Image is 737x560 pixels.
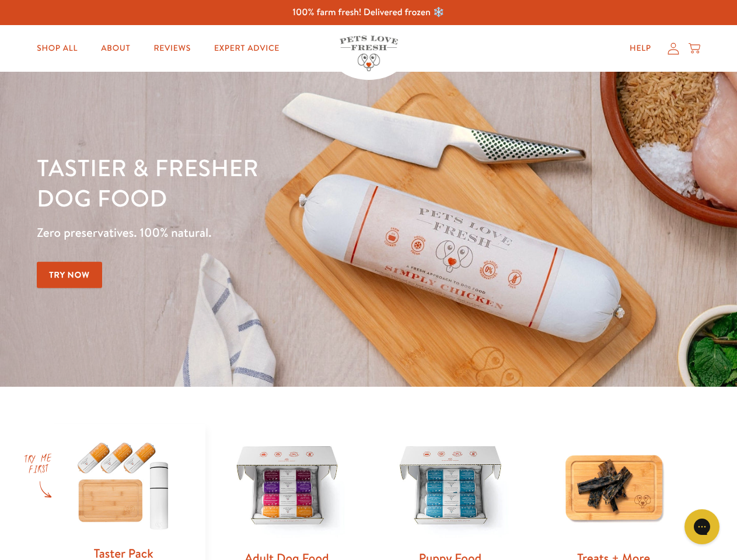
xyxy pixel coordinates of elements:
[92,37,139,60] a: About
[205,37,289,60] a: Expert Advice
[37,262,102,288] a: Try Now
[37,152,479,213] h1: Tastier & fresher dog food
[620,37,661,60] a: Help
[340,36,398,71] img: Pets Love Fresh
[27,37,87,60] a: Shop All
[144,37,200,60] a: Reviews
[37,222,479,243] p: Zero preservatives. 100% natural.
[679,505,725,548] iframe: Gorgias live chat messenger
